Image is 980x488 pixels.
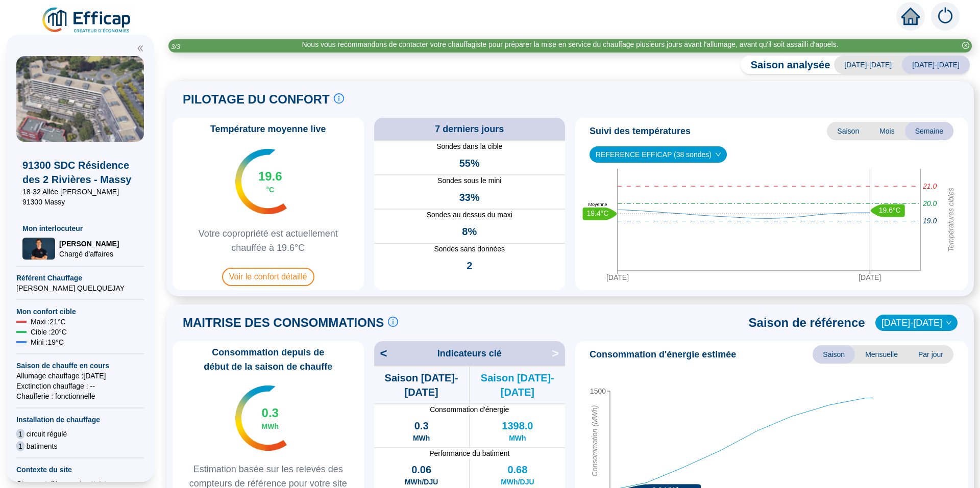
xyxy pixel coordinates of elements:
[902,56,970,74] span: [DATE]-[DATE]
[388,317,398,327] span: info-circle
[59,239,119,249] span: [PERSON_NAME]
[374,448,566,458] span: Performance du batiment
[947,188,955,252] tspan: Températures cibles
[22,223,138,234] span: Mon interlocuteur
[859,273,881,281] tspan: [DATE]
[262,421,279,431] span: MWh
[869,122,905,140] span: Mois
[834,56,902,74] span: [DATE]-[DATE]
[222,268,314,286] span: Voir le confort détaillé
[715,151,721,158] span: down
[590,347,736,362] span: Consommation d'énergie estimée
[22,158,138,187] span: 91300 SDC Résidence des 2 Rivières - Massy
[27,429,67,439] span: circuit régulé
[879,206,901,214] text: 19.6°C
[855,345,908,364] span: Mensuelle
[552,345,565,362] span: >
[334,93,344,104] span: info-circle
[171,43,180,50] i: 3 / 3
[922,182,937,190] tspan: 21.0
[467,259,472,273] span: 2
[16,429,24,439] span: 1
[470,371,565,399] span: Saison [DATE]-[DATE]
[16,391,144,401] span: Chaufferie : fonctionnelle
[606,273,629,281] tspan: [DATE]
[946,320,952,326] span: down
[59,249,119,259] span: Chargé d'affaires
[16,361,144,371] span: Saison de chauffe en cours
[502,419,533,433] span: 1398.0
[16,273,144,283] span: Référent Chauffage
[258,168,282,185] span: 19.6
[459,156,480,170] span: 55%
[177,226,360,255] span: Votre copropriété est actuellement chauffée à 19.6°C
[588,202,607,208] text: Moyenne
[741,58,830,72] span: Saison analysée
[596,147,721,162] span: REFERENCE EFFICAP (38 sondes)
[931,2,960,31] img: alerts
[922,199,937,208] tspan: 20.0
[16,415,144,425] span: Installation de chauffage
[507,463,527,477] span: 0.68
[501,477,534,487] span: MWh/DJU
[459,190,480,204] span: 33%
[435,122,504,136] span: 7 derniers jours
[462,224,477,239] span: 8%
[374,141,566,152] span: Sondes dans la cible
[923,217,937,225] tspan: 19.0
[962,42,969,49] span: close-circle
[31,337,64,347] span: Mini : 19 °C
[41,6,133,35] img: efficap energie logo
[177,345,360,374] span: Consommation depuis de début de la saison de chauffe
[905,122,953,140] span: Semaine
[235,149,287,214] img: indicateur températures
[405,477,438,487] span: MWh/DJU
[591,405,599,477] tspan: Consommation (MWh)
[183,315,384,331] span: MAITRISE DES CONSOMMATIONS
[437,346,502,361] span: Indicateurs clé
[183,91,330,108] span: PILOTAGE DU CONFORT
[881,315,951,330] span: 2021-2022
[16,381,144,391] span: Exctinction chauffage : --
[16,441,24,451] span: 1
[374,244,566,254] span: Sondes sans données
[302,39,838,50] div: Nous vous recommandons de contacter votre chauffagiste pour préparer la mise en service du chauff...
[235,386,287,451] img: indicateur températures
[16,465,144,475] span: Contexte du site
[266,185,274,195] span: °C
[16,371,144,381] span: Allumage chauffage : [DATE]
[374,404,566,415] span: Consommation d'énergie
[204,122,332,136] span: Température moyenne live
[749,315,865,331] span: Saison de référence
[411,463,431,477] span: 0.06
[413,433,430,443] span: MWh
[16,306,144,317] span: Mon confort cible
[31,317,66,327] span: Maxi : 21 °C
[509,433,526,443] span: MWh
[901,7,920,25] span: home
[137,45,144,52] span: double-left
[27,441,58,451] span: batiments
[908,345,953,364] span: Par jour
[587,209,609,217] text: 19.4°C
[414,419,429,433] span: 0.3
[590,124,691,138] span: Suivi des températures
[374,210,566,220] span: Sondes au dessus du maxi
[22,238,55,260] img: Chargé d'affaires
[16,283,144,293] span: [PERSON_NAME] QUELQUEJAY
[590,387,606,395] tspan: 1500
[22,187,138,207] span: 18-32 Allée [PERSON_NAME] 91300 Massy
[374,345,387,362] span: <
[813,345,855,364] span: Saison
[827,122,869,140] span: Saison
[31,327,67,337] span: Cible : 20 °C
[262,405,279,421] span: 0.3
[374,175,566,186] span: Sondes sous le mini
[374,371,469,399] span: Saison [DATE]-[DATE]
